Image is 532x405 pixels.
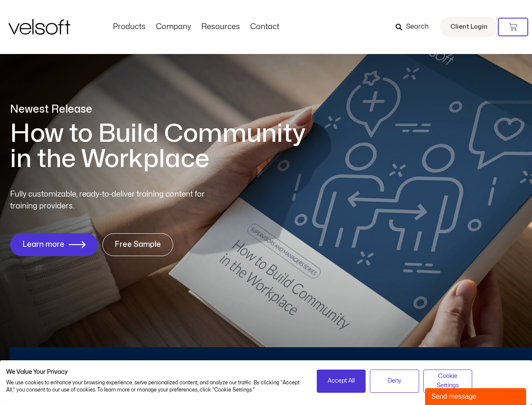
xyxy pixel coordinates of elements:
[429,372,467,391] span: Cookie Settings
[8,19,70,35] img: Velsoft Training Materials
[406,22,429,32] span: Search
[10,233,98,256] a: Learn more
[115,240,161,249] span: Free Sample
[245,22,284,32] a: ContactMenu Toggle
[370,370,419,393] button: Deny all cookies
[440,17,498,37] a: Client Login
[102,233,173,256] a: Free Sample
[450,22,487,32] span: Client Login
[423,370,473,393] button: Adjust cookie preferences
[388,376,401,386] span: Deny
[151,22,196,32] a: CompanyMenu Toggle
[6,368,304,376] h2: We Value Your Privacy
[6,379,304,394] p: We use cookies to enhance your browsing experience, serve personalized content, and analyze our t...
[317,370,366,393] button: Accept all cookies
[108,22,284,32] nav: Menu
[10,121,318,172] h1: How to Build Community in the Workplace
[196,22,245,32] a: ResourcesMenu Toggle
[396,20,435,34] a: Search
[108,22,151,32] a: ProductsMenu Toggle
[22,240,64,249] span: Learn more
[425,386,528,405] iframe: chat widget
[328,376,355,386] span: Accept All
[10,189,220,212] p: Fully customizable, ready-to-deliver training content for training providers.
[10,102,318,117] p: Newest Release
